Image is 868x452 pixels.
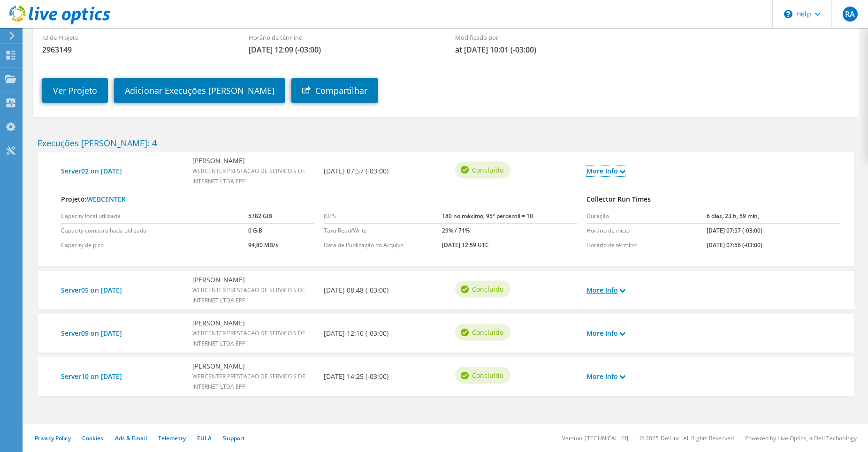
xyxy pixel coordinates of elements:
[472,165,503,175] span: Concluído
[61,371,183,382] a: Server10 on [DATE]
[61,224,248,238] td: Capacity compartilhada utilizada
[586,224,707,238] td: Horário de início
[586,209,707,224] td: Duração
[472,284,503,294] span: Concluído
[192,372,305,391] span: WEBCENTER PRESTACAO DE SERVICO S DE INTERNET LTDA EPP
[42,33,230,42] label: ID de Projeto
[192,286,305,304] span: WEBCENTER PRESTACAO DE SERVICO S DE INTERNET LTDA EPP
[784,10,792,18] svg: \n
[249,33,436,42] label: Horário de término
[192,156,319,166] b: [PERSON_NAME]
[640,434,734,442] li: © 2025 Dell Inc. All Rights Reserved
[87,195,126,203] a: WEBCENTER
[324,371,388,382] b: [DATE] 14:25 (-03:00)
[472,327,503,338] span: Concluído
[61,285,183,295] a: Server05 on [DATE]
[442,209,577,224] td: 180 no máximo, 95º percentil = 10
[324,328,388,339] b: [DATE] 12:10 (-03:00)
[442,224,577,238] td: 29% / 71%
[707,209,840,224] td: 6 dias, 23 h, 59 min,
[197,434,212,442] a: EULA
[324,238,442,253] td: Data de Publicação do Arquivo
[192,329,305,347] span: WEBCENTER PRESTACAO DE SERVICO S DE INTERNET LTDA EPP
[61,328,183,339] a: Server09 on [DATE]
[586,371,625,382] a: More Info
[248,224,314,238] td: 0 GiB
[42,45,230,55] span: 2963149
[82,434,104,442] a: Cookies
[291,78,378,103] a: Compartilhar
[455,45,643,55] span: at [DATE] 10:01 (-03:00)
[223,434,245,442] a: Support
[35,434,71,442] a: Privacy Policy
[455,33,643,42] label: Modificado por
[586,285,625,295] a: More Info
[586,194,840,204] h4: Collector Run Times
[42,78,108,103] a: Ver Projeto
[38,138,854,148] h2: Execuções [PERSON_NAME]: 4
[249,45,436,55] span: [DATE] 12:09 (-03:00)
[61,238,248,253] td: Capacity de pico
[843,7,858,22] span: RA
[114,78,285,103] a: Adicionar Execuções [PERSON_NAME]
[61,209,248,224] td: Capacity local utilizada
[158,434,186,442] a: Telemetry
[115,434,147,442] a: Ads & Email
[324,224,442,238] td: Taxa Read/Write
[586,328,625,339] a: More Info
[472,370,503,381] span: Concluído
[442,238,577,253] td: [DATE] 12:59 UTC
[562,434,628,442] li: Version: [TECHNICAL_ID]
[192,167,305,185] span: WEBCENTER PRESTACAO DE SERVICO S DE INTERNET LTDA EPP
[61,166,183,176] a: Server02 on [DATE]
[586,166,625,176] a: More Info
[192,361,319,371] b: [PERSON_NAME]
[192,275,319,285] b: [PERSON_NAME]
[324,166,388,176] b: [DATE] 07:57 (-03:00)
[248,238,314,253] td: 94,80 MB/s
[586,238,707,253] td: Horário de término
[324,285,388,295] b: [DATE] 08:48 (-03:00)
[707,238,840,253] td: [DATE] 07:56 (-03:00)
[745,434,857,442] li: Powered by Live Optics, a Dell Technology
[192,318,319,328] b: [PERSON_NAME]
[707,224,840,238] td: [DATE] 07:57 (-03:00)
[248,209,314,224] td: 5782 GiB
[61,194,577,204] h4: Projeto:
[324,209,442,224] td: IOPS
